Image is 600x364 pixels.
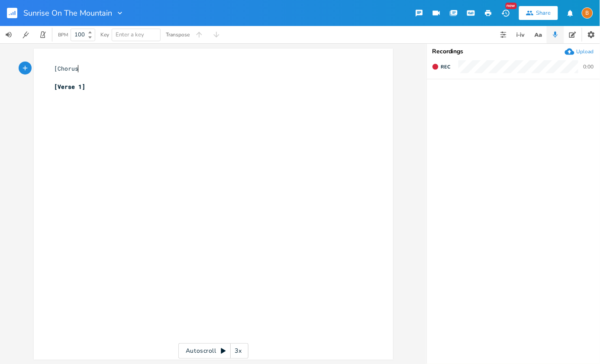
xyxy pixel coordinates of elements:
[58,32,68,37] div: BPM
[100,32,109,37] div: Key
[506,3,517,9] div: New
[429,60,454,74] button: Rec
[116,31,144,39] span: Enter a key
[55,83,86,91] span: [Verse 1]
[55,65,79,72] span: [Chorus
[441,64,450,70] span: Rec
[166,32,190,37] div: Transpose
[432,49,595,55] div: Recordings
[584,64,594,69] div: 0:00
[577,48,594,55] div: Upload
[178,343,248,359] div: Autoscroll
[23,9,112,17] span: Sunrise On The Mountain
[231,343,246,359] div: 3x
[519,6,558,20] button: Share
[536,9,551,17] div: Share
[497,5,514,21] button: New
[582,3,593,23] button: B
[565,47,594,56] button: Upload
[582,7,593,19] div: Brian Lawley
